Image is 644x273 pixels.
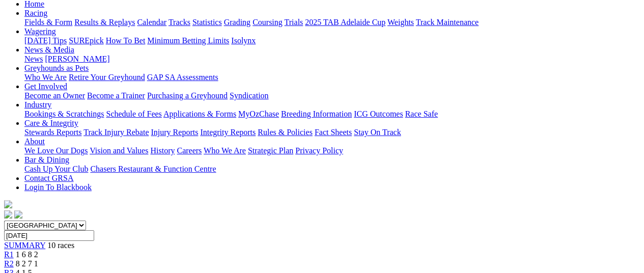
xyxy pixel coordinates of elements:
[83,128,149,137] a: Track Injury Rebate
[24,100,51,109] a: Industry
[284,18,303,26] a: Trials
[305,18,385,26] a: 2025 TAB Adelaide Cup
[24,36,640,45] div: Wagering
[200,128,256,137] a: Integrity Reports
[24,146,640,155] div: About
[248,146,293,155] a: Strategic Plan
[230,91,268,100] a: Syndication
[4,210,12,219] img: facebook.svg
[147,91,228,100] a: Purchasing a Greyhound
[354,128,401,137] a: Stay On Track
[74,18,135,26] a: Results & Replays
[47,241,74,250] span: 10 races
[24,91,640,100] div: Get Involved
[147,73,218,81] a: GAP SA Assessments
[16,250,38,259] span: 1 6 8 2
[24,18,640,27] div: Racing
[192,18,222,26] a: Statistics
[204,146,246,155] a: Who We Are
[151,128,198,137] a: Injury Reports
[106,110,161,118] a: Schedule of Fees
[24,73,640,82] div: Greyhounds as Pets
[281,110,352,118] a: Breeding Information
[416,18,479,26] a: Track Maintenance
[24,54,43,63] a: News
[24,36,67,45] a: [DATE] Tips
[147,36,229,45] a: Minimum Betting Limits
[69,36,103,45] a: SUREpick
[24,91,85,100] a: Become an Owner
[238,110,279,118] a: MyOzChase
[4,250,14,259] a: R1
[24,64,89,72] a: Greyhounds as Pets
[163,110,236,118] a: Applications & Forms
[4,200,12,208] img: logo-grsa-white.png
[90,165,216,173] a: Chasers Restaurant & Function Centre
[24,146,88,155] a: We Love Our Dogs
[137,18,166,26] a: Calendar
[16,259,38,268] span: 8 2 7 1
[45,54,109,63] a: [PERSON_NAME]
[295,146,343,155] a: Privacy Policy
[24,82,67,91] a: Get Involved
[24,110,640,119] div: Industry
[177,146,202,155] a: Careers
[354,110,403,118] a: ICG Outcomes
[24,155,69,164] a: Bar & Dining
[4,259,14,268] a: R2
[24,9,47,17] a: Racing
[24,128,640,137] div: Care & Integrity
[258,128,313,137] a: Rules & Policies
[24,18,72,26] a: Fields & Form
[24,137,45,146] a: About
[24,174,73,182] a: Contact GRSA
[315,128,352,137] a: Fact Sheets
[387,18,414,26] a: Weights
[106,36,146,45] a: How To Bet
[24,183,92,192] a: Login To Blackbook
[24,165,640,174] div: Bar & Dining
[231,36,256,45] a: Isolynx
[24,128,81,137] a: Stewards Reports
[4,230,94,241] input: Select date
[24,119,78,127] a: Care & Integrity
[14,210,22,219] img: twitter.svg
[169,18,190,26] a: Tracks
[405,110,437,118] a: Race Safe
[24,45,74,54] a: News & Media
[24,110,104,118] a: Bookings & Scratchings
[224,18,250,26] a: Grading
[24,165,88,173] a: Cash Up Your Club
[87,91,145,100] a: Become a Trainer
[90,146,148,155] a: Vision and Values
[69,73,145,81] a: Retire Your Greyhound
[24,27,56,36] a: Wagering
[253,18,283,26] a: Coursing
[24,73,67,81] a: Who We Are
[150,146,175,155] a: History
[4,241,45,250] a: SUMMARY
[24,54,640,64] div: News & Media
